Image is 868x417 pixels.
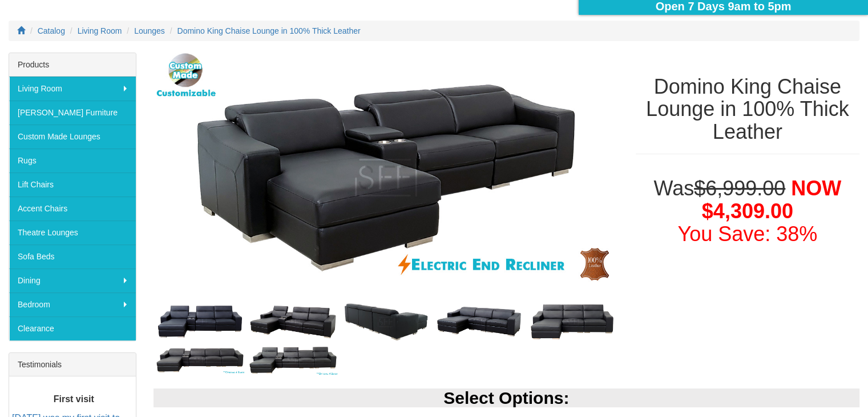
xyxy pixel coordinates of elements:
h1: Domino King Chaise Lounge in 100% Thick Leather [636,75,860,143]
b: Select Options: [443,388,569,407]
del: $6,999.00 [694,177,785,200]
a: Catalog [38,26,65,35]
span: NOW $4,309.00 [702,177,841,223]
a: Theatre Lounges [9,220,136,244]
a: Dining [9,268,136,292]
a: Living Room [9,77,136,101]
a: Accent Chairs [9,197,136,220]
h1: Was [636,177,860,245]
a: Bedroom [9,292,136,316]
a: Rugs [9,149,136,173]
a: Domino King Chaise Lounge in 100% Thick Leather [177,26,361,35]
a: Living Room [78,26,122,35]
div: Products [9,53,136,77]
a: Lift Chairs [9,173,136,197]
a: Clearance [9,316,136,340]
a: [PERSON_NAME] Furniture [9,101,136,125]
font: You Save: 38% [677,222,817,246]
a: Lounges [134,26,165,35]
div: Testimonials [9,353,136,376]
a: Sofa Beds [9,244,136,268]
b: First visit [54,394,94,403]
a: Custom Made Lounges [9,125,136,149]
